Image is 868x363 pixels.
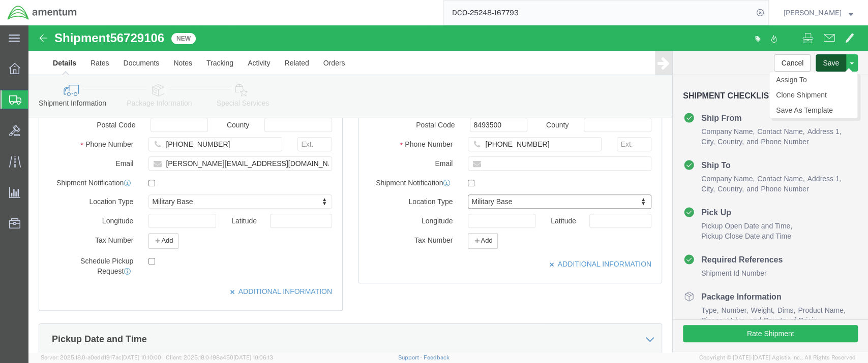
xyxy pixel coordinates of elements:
span: Sammuel Ball [784,7,842,18]
input: Search for shipment number, reference number [444,1,753,25]
img: logo [7,5,77,20]
span: Client: 2025.18.0-198a450 [166,354,273,360]
iframe: FS Legacy Container [28,25,868,352]
span: Server: 2025.18.0-a0edd1917ac [41,354,161,360]
a: Feedback [423,354,449,360]
button: [PERSON_NAME] [783,7,854,19]
a: Support [398,354,424,360]
span: Copyright © [DATE]-[DATE] Agistix Inc., All Rights Reserved [699,353,856,362]
span: [DATE] 10:10:00 [122,354,161,360]
span: [DATE] 10:06:13 [233,354,273,360]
